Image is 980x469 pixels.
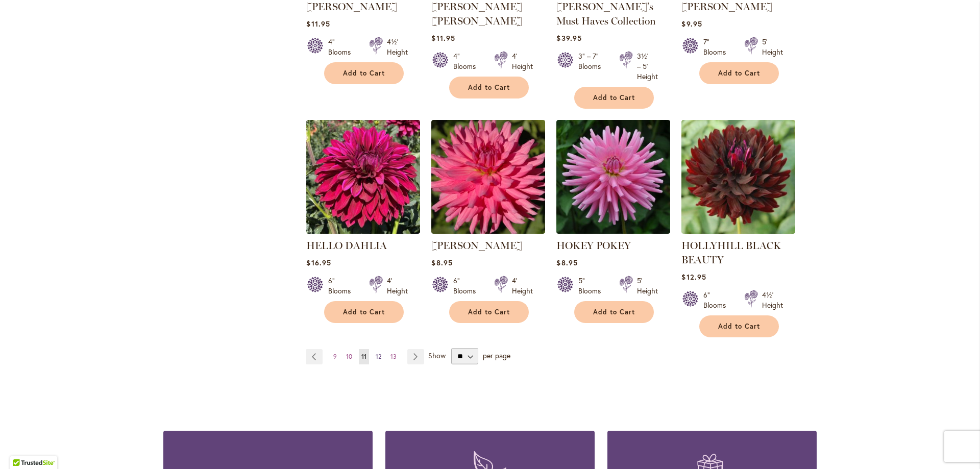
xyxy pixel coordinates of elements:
img: HOLLYHILL BLACK BEAUTY [681,120,795,234]
button: Add to Cart [324,62,404,84]
a: 9 [331,349,339,364]
div: 4' Height [387,276,408,296]
span: Add to Cart [343,308,385,316]
span: Add to Cart [718,69,760,78]
div: 5' Height [637,276,658,296]
span: per page [483,351,510,360]
a: HOKEY POKEY [556,226,670,236]
a: Hello Dahlia [306,226,420,236]
iframe: Launch Accessibility Center [8,433,36,461]
span: $9.95 [681,19,702,29]
a: [PERSON_NAME] [681,1,772,13]
a: 12 [373,349,384,364]
a: 10 [344,349,355,364]
button: Add to Cart [574,301,654,323]
span: $8.95 [431,258,452,267]
span: 11 [361,353,366,360]
div: 6" Blooms [703,290,732,310]
div: 7" Blooms [703,37,732,57]
button: Add to Cart [699,62,779,84]
span: $16.95 [306,258,331,267]
img: HERBERT SMITH [431,120,545,234]
button: Add to Cart [449,301,529,323]
button: Add to Cart [574,87,654,109]
a: HOKEY POKEY [556,239,631,252]
span: 12 [376,353,381,360]
a: 13 [388,349,399,364]
span: Add to Cart [468,83,510,92]
button: Add to Cart [449,77,529,98]
a: HOLLYHILL BLACK BEAUTY [681,226,795,236]
a: [PERSON_NAME]'s Must Haves Collection [556,1,656,27]
div: 4½' Height [387,37,408,57]
div: 6" Blooms [328,276,357,296]
span: Add to Cart [343,69,385,78]
div: 4" Blooms [453,51,482,71]
div: 6" Blooms [453,276,482,296]
a: HERBERT SMITH [431,226,545,236]
span: Show [428,351,446,360]
div: 4' Height [512,51,533,71]
a: HOLLYHILL BLACK BEAUTY [681,239,781,266]
span: 9 [333,353,337,360]
span: 10 [346,353,352,360]
div: 4½' Height [762,290,783,310]
a: [PERSON_NAME] [306,1,397,13]
div: 4' Height [512,276,533,296]
div: 4" Blooms [328,37,357,57]
a: [PERSON_NAME] [PERSON_NAME] [431,1,522,27]
button: Add to Cart [699,315,779,337]
img: Hello Dahlia [306,120,420,234]
button: Add to Cart [324,301,404,323]
span: Add to Cart [468,308,510,316]
span: Add to Cart [718,322,760,331]
div: 5' Height [762,37,783,57]
div: 3" – 7" Blooms [578,51,607,82]
span: Add to Cart [593,308,635,316]
a: [PERSON_NAME] [431,239,522,252]
a: HELLO DAHLIA [306,239,387,252]
span: $11.95 [431,33,455,43]
div: 3½' – 5' Height [637,51,658,82]
span: $11.95 [306,19,330,29]
div: 5" Blooms [578,276,607,296]
span: 13 [390,353,397,360]
span: $8.95 [556,258,577,267]
span: $39.95 [556,33,581,43]
img: HOKEY POKEY [556,120,670,234]
span: $12.95 [681,272,706,282]
span: Add to Cart [593,93,635,102]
